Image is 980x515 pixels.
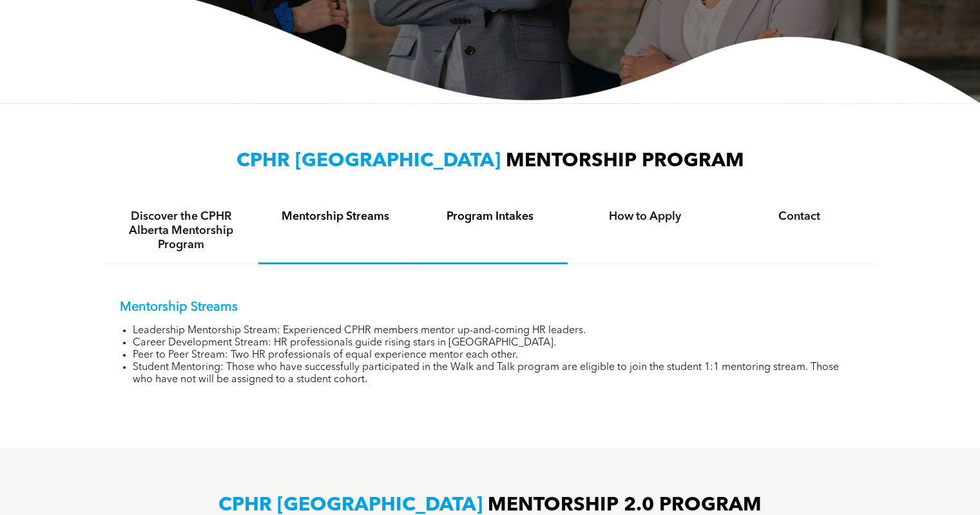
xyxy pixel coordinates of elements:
[133,337,861,349] li: Career Development Stream: HR professionals guide rising stars in [GEOGRAPHIC_DATA].
[133,325,861,337] li: Leadership Mentorship Stream: Experienced CPHR members mentor up-and-coming HR leaders.
[579,209,711,224] h4: How to Apply
[506,151,744,171] span: MENTORSHIP PROGRAM
[270,209,401,224] h4: Mentorship Streams
[120,300,861,315] p: Mentorship Streams
[488,496,762,515] span: MENTORSHIP 2.0 PROGRAM
[115,209,247,252] h4: Discover the CPHR Alberta Mentorship Program
[425,209,556,224] h4: Program Intakes
[236,151,501,171] span: CPHR [GEOGRAPHIC_DATA]
[218,496,483,515] span: CPHR [GEOGRAPHIC_DATA]
[133,362,861,386] li: Student Mentoring: Those who have successfully participated in the Walk and Talk program are elig...
[133,349,861,362] li: Peer to Peer Stream: Two HR professionals of equal experience mentor each other.
[734,209,865,224] h4: Contact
